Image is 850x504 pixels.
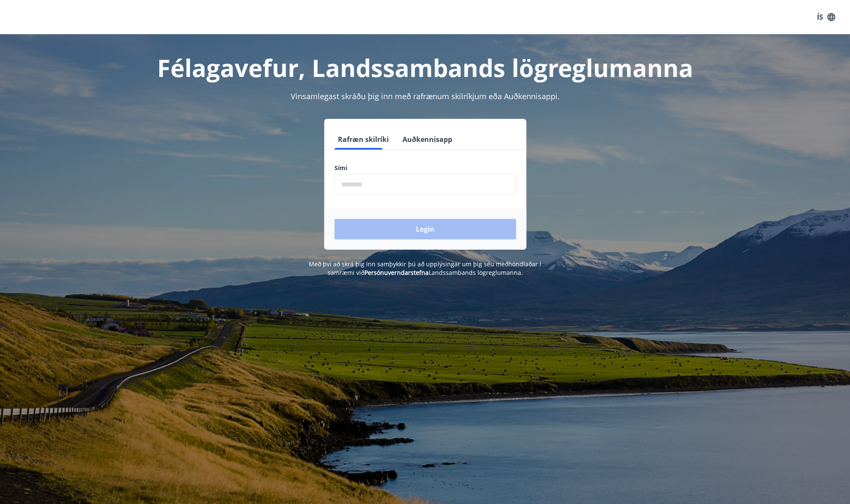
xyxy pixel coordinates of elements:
[812,9,840,25] button: ÍS
[291,91,560,101] span: Vinsamlegast skráðu þig inn með rafrænum skilríkjum eða Auðkennisappi.
[127,51,723,84] h1: Félagavefur, Landssambands lögreglumanna
[334,129,392,150] button: Rafræn skilríki
[309,260,541,277] span: Með því að skrá þig inn samþykkir þú að upplýsingar um þig séu meðhöndlaðar í samræmi við Landssa...
[334,164,516,172] label: Sími
[399,129,456,150] button: Auðkennisapp
[364,268,429,277] a: Persónuverndarstefna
